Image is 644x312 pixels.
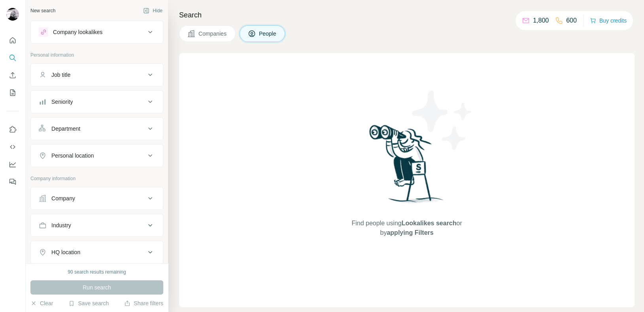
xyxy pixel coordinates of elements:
img: Surfe Illustration - Woman searching with binoculars [366,123,448,211]
button: Feedback [6,175,19,189]
div: Personal location [51,152,94,160]
div: Industry [51,221,71,229]
button: My lists [6,86,19,100]
div: 90 search results remaining [68,268,126,276]
button: HQ location [31,243,163,262]
button: Quick start [6,33,19,48]
button: Enrich CSV [6,68,19,82]
button: Dashboard [6,157,19,171]
button: Company [31,189,163,208]
img: Avatar [6,8,19,21]
button: Industry [31,216,163,235]
button: Save search [68,299,109,307]
button: Buy credits [590,15,627,26]
button: Hide [138,5,168,17]
button: Seniority [31,92,163,111]
span: Lookalikes search [402,220,457,226]
p: Personal information [30,51,163,59]
button: Use Surfe API [6,140,19,154]
button: Use Surfe on LinkedIn [6,122,19,137]
button: Personal location [31,146,163,165]
button: Department [31,119,163,138]
button: Clear [30,299,53,307]
button: Company lookalikes [31,23,163,42]
div: Company lookalikes [53,28,102,36]
div: HQ location [51,248,80,256]
p: Company information [30,175,163,182]
span: People [259,30,277,38]
div: Company [51,194,75,202]
button: Share filters [124,299,163,307]
span: Companies [198,30,227,38]
div: Seniority [51,98,73,106]
span: applying Filters [387,229,433,236]
div: Department [51,125,80,133]
h4: Search [179,10,635,21]
p: 1,800 [533,16,549,25]
button: Search [6,51,19,65]
div: New search [30,7,55,14]
p: 600 [566,16,577,25]
span: Find people using or by [344,219,470,238]
div: Job title [51,71,70,79]
img: Surfe Illustration - Stars [407,85,478,156]
button: Job title [31,65,163,84]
